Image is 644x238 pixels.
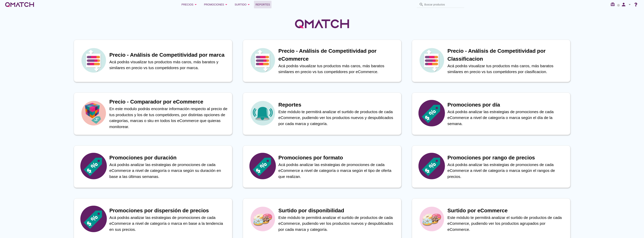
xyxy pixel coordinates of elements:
[419,153,445,179] img: icon
[193,2,198,7] i: arrow_drop_down
[5,1,35,8] a: white-qmatch-logo
[182,2,198,7] div: Precios
[419,100,445,126] img: icon
[235,2,251,7] div: Surtido
[109,207,228,215] h1: Promociones por dispersión de precios
[448,101,566,109] h1: Promociones por día
[249,206,276,232] img: icon
[294,14,350,33] img: QMatchLogo
[448,162,566,180] p: Acá podrás analizar las estrategias de promociones de cada eCommerce a nivel de categoría o marca...
[238,145,407,188] a: iconPromociones por formatoAcá podrás analizar las estrategias de promociones de cada eCommerce a...
[254,1,272,8] a: Reportes
[68,145,238,188] a: iconPromociones por duraciónAcá podrás analizar las estrategias de promociones de cada eCommerce ...
[80,206,107,232] img: icon
[627,2,632,7] i: arrow_drop_down
[448,154,566,162] h1: Promociones por rango de precios
[448,207,566,215] h1: Surtido por eCommerce
[238,40,407,82] a: iconPrecio - Análisis de Competitividad por eCommerceAcá podrás visualizar tus productos más caro...
[620,2,627,7] i: person
[80,153,107,179] img: icon
[179,1,201,8] button: Precios
[279,63,397,75] p: Acá podrás visualizar tus productos más caros, más baratos similares en precio vs tus competidore...
[448,63,566,75] p: Acá podrás visualizar tus productos más caros, más baratos similares en precio vs tus competidore...
[407,93,576,135] a: iconPromociones por díaAcá podrás analizar las estrategias de promociones de cada eCommerce a niv...
[249,47,276,73] img: icon
[80,47,107,73] img: icon
[419,206,445,232] img: icon
[448,109,566,127] p: Acá podrás analizar las estrategias de promociones de cada eCommerce a nivel de categoría o marca...
[109,154,228,162] h1: Promociones por duración
[109,51,228,59] h1: Precio - Análisis de Competitividad por marca
[238,93,407,135] a: iconReportesEste módulo te permitirá analizar el surtido de productos de cada eCommerce, pudiendo...
[249,153,276,179] img: icon
[279,207,397,215] h1: Surtido por disponibilidad
[224,2,229,7] i: arrow_drop_down
[255,2,270,7] span: Reportes
[407,40,576,82] a: iconPrecio - Análisis de Competitividad por ClassificacionAcá podrás visualizar tus productos más...
[424,2,462,8] input: Buscar productos
[419,47,445,73] img: icon
[279,109,397,127] p: Este módulo te permitirá analizar el surtido de productos de cada eCommerce, pudiendo ver los pro...
[68,93,238,135] a: iconPrecio - Comparador por eCommerceEn este modulo podrás encontrar información respecto al prec...
[407,145,576,188] a: iconPromociones por rango de preciosAcá podrás analizar las estrategias de promociones de cada eC...
[204,2,229,7] div: Promociones
[109,215,228,233] p: Acá podrás analizar las estrategias de promociones de cada eCommerce a nivel de categoría o marca...
[279,162,397,180] p: Acá podrás analizar las estrategias de promociones de cada eCommerce a nivel de categoría o marca...
[279,154,397,162] h1: Promociones por formato
[109,106,228,130] p: En este modulo podrás encontrar información respecto al precio de tus productos y los de tus comp...
[109,59,228,71] p: Acá podrás visualizar tus productos más caros, más baratos y similares en precio vs tus competido...
[610,2,616,7] i: redeem
[80,100,107,126] img: icon
[279,101,397,109] h1: Reportes
[109,162,228,180] p: Acá podrás analizar las estrategias de promociones de cada eCommerce a nivel de categoría o marca...
[448,47,566,63] h1: Precio - Análisis de Competitividad por Classificacion
[246,2,251,7] i: arrow_drop_down
[201,1,232,8] button: Promociones
[448,215,566,233] p: Este módulo te permitirá analizar el surtido de productos de cada eCommerce, pudiendo ver los pro...
[279,215,397,233] p: Este módulo te permitirá analizar el surtido de productos de cada eCommerce, pudiendo ver los pro...
[419,2,424,7] i: search
[279,47,397,63] h1: Precio - Análisis de Competitividad por eCommerce
[232,1,254,8] button: Surtido
[249,100,276,126] img: icon
[68,40,238,82] a: iconPrecio - Análisis de Competitividad por marcaAcá podrás visualizar tus productos más caros, m...
[109,98,228,106] h1: Precio - Comparador por eCommerce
